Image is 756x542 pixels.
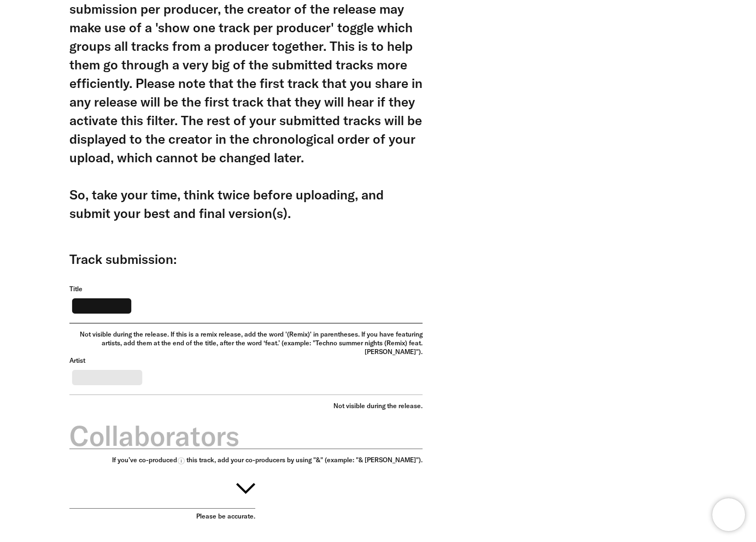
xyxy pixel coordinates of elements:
label: Artist [69,356,423,365]
div: Please be accurate. [69,512,255,525]
div: Track submission: [69,250,423,268]
div: Not visible during the release. [69,402,423,410]
label: Title [69,285,423,293]
div: Not visible during the release. If this is a remix release, add the word '(Remix)' in parentheses... [69,330,423,356]
iframe: Brevo live chat [712,498,745,531]
label: Collaborators [69,417,423,455]
div: If you’ve co-produced this track, add your co-producers by using "&" (example: "& [PERSON_NAME]"). [69,456,423,464]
